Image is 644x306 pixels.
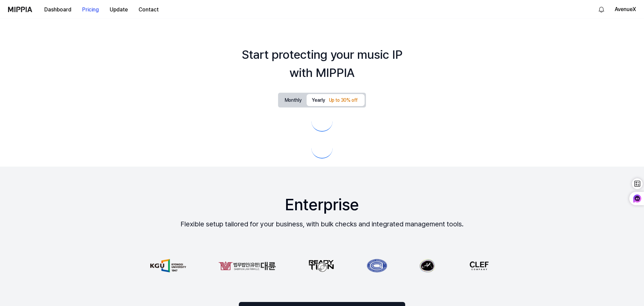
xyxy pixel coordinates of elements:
[279,95,307,105] button: Monthly
[457,259,481,272] img: partner-logo-5
[327,96,360,104] div: Up to 30% off
[133,3,164,16] button: Contact
[104,3,133,16] button: Update
[615,5,636,13] button: AvenueX
[285,193,359,216] div: Enterprise
[597,5,605,13] img: 알림
[39,3,77,16] button: Dashboard
[77,0,104,19] a: Pricing
[410,259,425,272] img: partner-logo-4
[357,259,377,272] img: partner-logo-3
[514,259,582,272] img: partner-logo-6
[180,219,464,229] div: Flexible setup tailored for your business, with bulk checks and integrated management tools.
[208,259,266,272] img: partner-logo-1
[307,94,365,106] button: Yearly
[77,3,104,16] button: Pricing
[8,7,32,12] img: logo
[104,0,133,19] a: Update
[140,259,176,272] img: partner-logo-0
[298,259,324,272] img: partner-logo-2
